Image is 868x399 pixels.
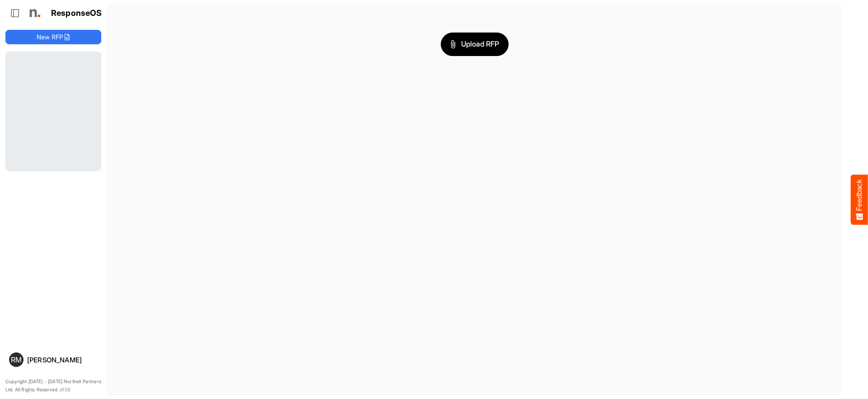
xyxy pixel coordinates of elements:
[27,357,98,363] div: [PERSON_NAME]
[5,30,101,44] button: New RFP
[51,9,102,18] h1: ResponseOS
[5,52,101,171] div: Loading...
[11,356,22,363] span: RM
[450,38,499,50] span: Upload RFP
[25,4,43,22] img: Northell
[5,378,101,394] p: Copyright [DATE] - [DATE] Northell Partners Ltd. All Rights Reserved. v1.1.0
[441,33,509,56] button: Upload RFP
[851,174,868,225] button: Feedback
